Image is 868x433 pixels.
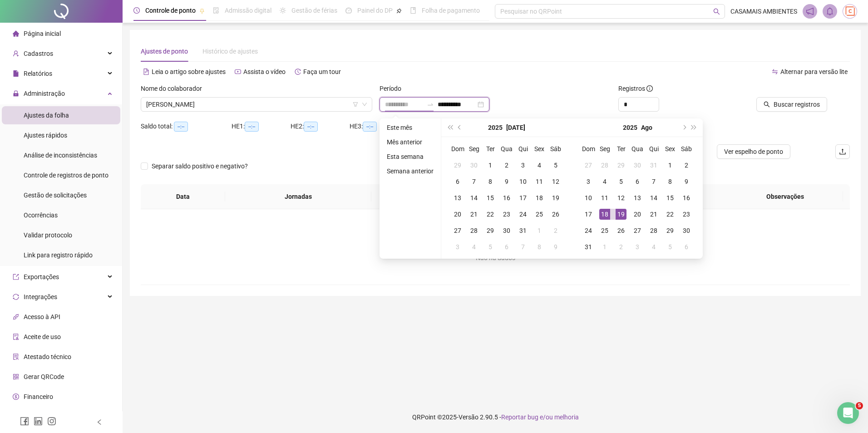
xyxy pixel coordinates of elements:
span: book [410,7,416,14]
div: HE 3: [350,121,409,132]
td: 2025-08-07 [515,239,531,255]
span: Controle de ponto [145,7,196,14]
div: 17 [583,209,594,220]
td: 2025-07-06 [449,173,466,190]
th: Observações [728,184,843,209]
span: facebook [20,417,29,426]
td: 2025-07-24 [515,206,531,222]
div: 2 [501,160,512,171]
span: pushpin [199,8,205,14]
span: Financeiro [24,393,53,400]
span: Faça um tour [303,68,341,75]
div: 15 [485,192,496,203]
div: 5 [550,160,561,171]
span: instagram [47,417,56,426]
button: super-prev-year [445,118,455,137]
span: solution [13,354,19,360]
div: 22 [665,209,676,220]
div: 2 [550,225,561,236]
div: 9 [550,241,561,252]
button: Ver espelho de ponto [717,144,790,159]
span: --:-- [304,122,318,132]
td: 2025-08-24 [580,222,597,239]
div: 7 [518,241,528,252]
td: 2025-07-07 [466,173,482,190]
span: Observações [735,192,836,202]
td: 2025-08-22 [662,206,678,222]
div: 27 [632,225,643,236]
span: qrcode [13,374,19,380]
td: 2025-08-01 [662,157,678,173]
td: 2025-08-11 [597,190,613,206]
div: 6 [452,176,463,187]
button: super-next-year [689,118,699,137]
div: 3 [518,160,528,171]
span: Exportações [24,273,59,280]
td: 2025-08-20 [629,206,646,222]
div: 2 [616,241,626,252]
button: next-year [679,118,689,137]
td: 2025-08-09 [547,239,564,255]
td: 2025-08-14 [646,190,662,206]
span: export [13,274,19,280]
div: 10 [583,192,594,203]
span: bell [826,7,834,15]
td: 2025-07-29 [613,157,629,173]
div: 3 [632,241,643,252]
td: 2025-07-11 [531,173,547,190]
div: 30 [469,160,479,171]
span: Relatórios [24,70,52,77]
span: Aceite de uso [24,333,61,340]
span: Ocorrências [24,212,58,219]
td: 2025-08-02 [547,222,564,239]
td: 2025-08-17 [580,206,597,222]
div: 26 [616,225,626,236]
div: 20 [632,209,643,220]
span: swap-right [427,101,434,108]
td: 2025-08-05 [482,239,498,255]
span: Validar protocolo [24,231,72,239]
th: Qua [629,141,646,157]
li: Mês anterior [383,137,437,148]
td: 2025-08-21 [646,206,662,222]
div: 29 [616,160,626,171]
td: 2025-07-13 [449,190,466,206]
iframe: Intercom live chat [837,402,859,424]
td: 2025-07-20 [449,206,466,222]
td: 2025-07-12 [547,173,564,190]
span: pushpin [396,8,402,14]
span: Integrações [24,293,57,300]
th: Ter [613,141,629,157]
div: 1 [485,160,496,171]
span: SIDNEY RICARDO ROCHA ARAUJO [146,98,367,111]
td: 2025-08-15 [662,190,678,206]
div: 8 [665,176,676,187]
div: 12 [550,176,561,187]
div: 1 [665,160,676,171]
div: 11 [534,176,545,187]
div: 21 [469,209,479,220]
span: --:-- [174,122,188,132]
div: 5 [616,176,626,187]
td: 2025-08-30 [678,222,695,239]
td: 2025-07-10 [515,173,531,190]
span: swap [772,69,778,75]
td: 2025-07-31 [515,222,531,239]
td: 2025-07-27 [580,157,597,173]
div: 25 [534,209,545,220]
td: 2025-08-03 [580,173,597,190]
div: 13 [632,192,643,203]
td: 2025-08-27 [629,222,646,239]
span: Administração [24,90,65,97]
div: 23 [501,209,512,220]
td: 2025-07-15 [482,190,498,206]
div: 9 [681,176,692,187]
div: 8 [534,241,545,252]
span: Acesso à API [24,313,60,320]
span: down [362,102,367,107]
div: 31 [648,160,659,171]
div: 17 [518,192,528,203]
span: Alternar para versão lite [780,68,848,75]
div: 28 [648,225,659,236]
span: notification [806,7,814,15]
